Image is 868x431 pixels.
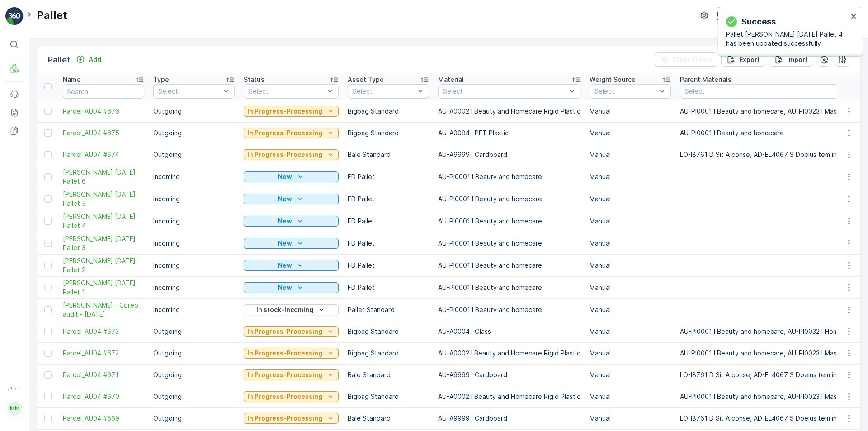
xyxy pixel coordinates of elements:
div: Toggle Row Selected [44,173,52,180]
p: Outgoing [153,414,235,423]
input: Search [63,84,144,99]
p: Bigbag Standard [348,392,429,401]
p: Manual [590,414,671,423]
button: In Progress-Processing [244,369,339,380]
a: FD Mecca 01/10/2025 Pallet 4 [63,212,144,230]
p: Incoming [153,305,235,314]
p: In Progress-Processing [247,349,322,358]
button: In Progress-Processing [244,413,339,424]
a: FD Mecca 01/10/2025 Pallet 3 [63,234,144,252]
div: Toggle Row Selected [44,371,52,379]
div: Toggle Row Selected [44,262,52,269]
p: Import [787,55,808,64]
button: New [244,282,339,293]
p: Select [443,87,566,96]
p: AU-PI0001 I Beauty and homecare [438,172,580,181]
p: FD Pallet [348,239,429,248]
p: FD Pallet [348,217,429,226]
p: Bale Standard [348,370,429,379]
p: Bigbag Standard [348,128,429,137]
span: v 1.51.1 [5,386,24,391]
button: In Progress-Processing [244,128,339,138]
div: Toggle Row Selected [44,195,52,203]
span: [PERSON_NAME] [DATE] Pallet 4 [63,212,144,230]
p: Pallet [37,8,67,23]
img: terracycle_logo.png [717,10,731,20]
p: Manual [590,349,671,358]
p: Select [158,87,221,96]
p: AU-A9999 I Cardboard [438,370,580,379]
a: Parcel_AU04 #670 [63,392,144,401]
p: AU-A0002 I Beauty and Homecare Rigid Plastic [438,392,580,401]
span: [PERSON_NAME] [DATE] Pallet 6 [63,168,144,186]
p: AU-PI0001 I Beauty and homecare [438,261,580,270]
p: In Progress-Processing [247,150,322,159]
p: Manual [590,217,671,226]
a: Parcel_AU04 #675 [63,128,144,137]
button: In Progress-Processing [244,348,339,359]
p: AU-PI0001 I Beauty and homecare [438,305,580,314]
p: In Progress-Processing [247,107,322,116]
p: Weight Source [590,75,636,84]
div: Toggle Row Selected [44,306,52,313]
p: Outgoing [153,392,235,401]
p: AU-A9999 I Cardboard [438,414,580,423]
span: Parcel_AU04 #672 [63,349,144,358]
p: Select [594,87,657,96]
button: New [244,171,339,182]
p: AU-PI0001 I Beauty and homecare [438,217,580,226]
button: Export [721,52,765,67]
p: Asset Type [348,75,384,84]
p: FD Pallet [348,194,429,204]
p: Incoming [153,239,235,248]
p: Incoming [153,217,235,226]
button: New [244,238,339,249]
a: FD Mecca 01/10/2025 Pallet 5 [63,190,144,208]
a: Parcel_AU04 #674 [63,150,144,159]
button: New [244,194,339,204]
p: Outgoing [153,327,235,336]
p: In Progress-Processing [247,327,322,336]
div: Toggle Row Selected [44,350,52,357]
p: FD Pallet [348,261,429,270]
p: Clear Filters [673,55,712,64]
a: FD Mecca - Coreo audit - 17.09.2025 [63,301,144,319]
button: Add [72,54,105,65]
p: Export [739,55,760,64]
span: [PERSON_NAME] [DATE] Pallet 2 [63,256,144,275]
p: Manual [590,261,671,270]
p: Parent Materials [680,75,731,84]
p: Manual [590,327,671,336]
p: Outgoing [153,107,235,116]
p: Manual [590,128,671,137]
p: New [278,172,292,181]
p: Pallet Standard [348,305,429,314]
p: In Progress-Processing [247,414,322,423]
p: AU-A0004 I Glass [438,327,580,336]
span: Parcel_AU04 #673 [63,327,144,336]
button: Terracycle-AU04 - Sendable(+10:00) [717,7,861,24]
p: Name [63,75,81,84]
a: FD Mecca 01/10/2025 Pallet 2 [63,256,144,275]
p: Success [741,15,776,28]
button: In stock-Incoming [244,304,339,315]
div: Toggle Row Selected [44,151,52,158]
p: In stock-Incoming [256,305,313,314]
p: Status [244,75,264,84]
p: In Progress-Processing [247,370,322,379]
p: Pallet [PERSON_NAME] [DATE] Pallet 4 has been updated successfully [726,30,848,48]
p: Manual [590,370,671,379]
p: Bale Standard [348,150,429,159]
span: Parcel_AU04 #676 [63,107,144,116]
a: Parcel_AU04 #671 [63,370,144,379]
p: Outgoing [153,128,235,137]
p: Manual [590,305,671,314]
div: MM [8,401,22,416]
p: In Progress-Processing [247,128,322,137]
div: Toggle Row Selected [44,284,52,291]
p: Add [89,55,101,64]
p: Material [438,75,464,84]
p: AU-PI0001 I Beauty and homecare [438,283,580,292]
